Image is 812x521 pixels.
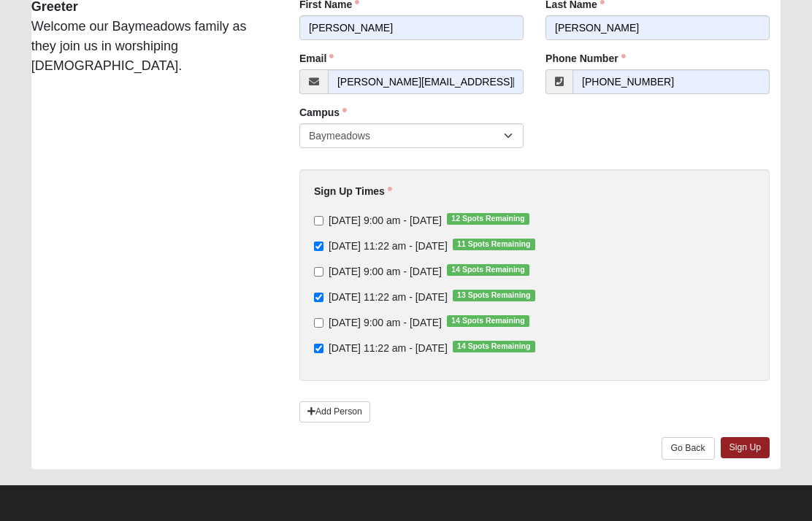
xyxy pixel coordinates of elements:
[329,266,442,277] span: [DATE] 9:00 am - [DATE]
[299,401,370,422] a: Add Person
[453,341,535,352] span: 14 Spots Remaining
[299,105,347,120] label: Campus
[447,315,529,327] span: 14 Spots Remaining
[329,240,448,252] span: [DATE] 11:22 am - [DATE]
[329,291,448,303] span: [DATE] 11:22 am - [DATE]
[453,239,535,250] span: 11 Spots Remaining
[447,213,529,225] span: 12 Spots Remaining
[314,293,323,302] input: [DATE] 11:22 am - [DATE]13 Spots Remaining
[329,342,448,354] span: [DATE] 11:22 am - [DATE]
[314,318,323,328] input: [DATE] 9:00 am - [DATE]14 Spots Remaining
[314,216,323,225] input: [DATE] 9:00 am - [DATE]12 Spots Remaining
[314,184,392,198] label: Sign Up Times
[329,317,442,328] span: [DATE] 9:00 am - [DATE]
[662,437,715,460] a: Go Back
[453,290,535,301] span: 13 Spots Remaining
[545,51,626,66] label: Phone Number
[314,267,323,277] input: [DATE] 9:00 am - [DATE]14 Spots Remaining
[721,437,770,458] a: Sign Up
[314,344,323,353] input: [DATE] 11:22 am - [DATE]14 Spots Remaining
[314,242,323,251] input: [DATE] 11:22 am - [DATE]11 Spots Remaining
[447,264,529,276] span: 14 Spots Remaining
[299,51,334,66] label: Email
[329,215,442,226] span: [DATE] 9:00 am - [DATE]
